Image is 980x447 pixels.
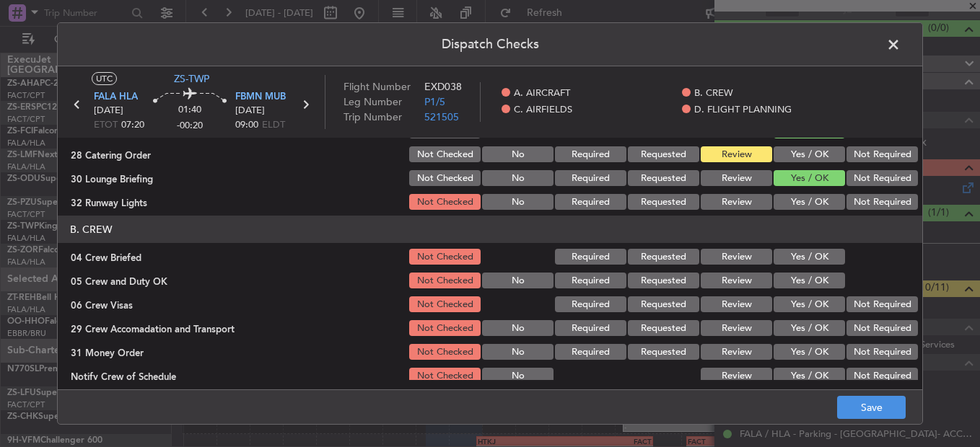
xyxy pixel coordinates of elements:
button: Yes / OK [774,368,845,384]
button: Yes / OK [774,273,845,288]
span: D. FLIGHT PLANNING [694,103,792,118]
button: Yes / OK [774,344,845,360]
button: Review [701,249,772,265]
button: Review [701,273,772,288]
button: Yes / OK [774,249,845,265]
button: Yes / OK [774,170,845,186]
button: Yes / OK [774,320,845,336]
button: Review [701,320,772,336]
button: Save [837,396,906,419]
button: Yes / OK [774,296,845,312]
button: Review [701,368,772,384]
span: B. CREW [694,87,733,101]
button: Not Required [846,320,918,336]
button: Not Required [846,368,918,384]
button: Not Required [846,344,918,360]
button: Review [701,170,772,186]
button: Not Required [846,146,918,162]
button: Yes / OK [774,146,845,162]
button: Not Required [846,194,918,210]
button: Not Required [846,296,918,312]
header: Dispatch Checks [58,23,922,66]
button: Review [701,344,772,360]
button: Review [701,296,772,312]
button: Not Required [846,170,918,186]
button: Yes / OK [774,194,845,210]
button: Review [701,194,772,210]
button: Review [701,146,772,162]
